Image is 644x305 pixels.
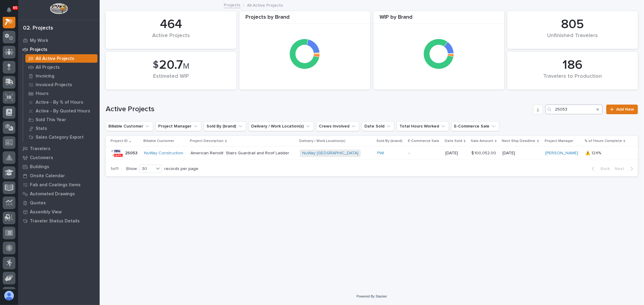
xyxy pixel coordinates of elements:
p: Project Manager [545,138,573,144]
button: Total Hours Worked [397,121,449,131]
div: Unfinished Travelers [517,33,628,45]
button: Project Manager [155,121,201,131]
p: Project Description [190,138,223,144]
button: Notifications [3,4,15,16]
p: Delivery / Work Location(s) [299,138,345,144]
a: Add New [606,105,638,114]
div: Estimated WIP [116,73,226,86]
p: Assembly View [30,209,62,215]
a: Invoiced Projects [23,80,100,89]
a: [PERSON_NAME] [545,151,578,156]
a: Travelers [18,144,100,153]
p: Project ID [111,138,128,144]
a: Customers [18,153,100,162]
span: Add New [616,107,634,112]
button: Sold By (brand) [204,121,246,131]
p: [DATE] [503,151,541,156]
p: All Projects [36,65,60,70]
p: Sale Amount [471,138,493,144]
p: Date Sold [445,138,462,144]
a: All Projects [23,63,100,71]
p: Sold By (brand) [377,138,403,144]
p: Billable Customer [143,138,174,144]
p: Travelers [30,146,50,152]
p: Stats [36,126,47,131]
p: Quotes [30,200,46,206]
div: 805 [517,17,628,32]
a: Traveler Status Details [18,216,100,225]
p: Onsite Calendar [30,173,65,179]
a: NuWay [GEOGRAPHIC_DATA] [302,151,358,156]
a: Sold This Year [23,115,100,124]
div: 464 [116,17,226,32]
p: E-Commerce Sale [408,138,439,144]
button: E-Commerce Sale [451,121,499,131]
a: PWI [377,151,384,156]
p: All Active Projects [36,56,74,61]
div: 30 [139,166,154,172]
p: 25053 [125,149,139,156]
div: Projects by Brand [239,14,370,24]
p: Show [126,166,137,171]
p: $ 100,052.00 [471,149,497,156]
button: Billable Customer [106,121,153,131]
button: Delivery / Work Location(s) [248,121,314,131]
p: [DATE] [445,151,466,156]
p: Active - By % of Hours [36,100,83,105]
p: - [409,151,441,156]
p: records per page [164,166,198,171]
p: Buildings [30,164,49,170]
h1: Active Projects [106,105,531,114]
a: My Work [18,36,100,45]
a: Sales Category Export [23,133,100,141]
a: Projects [18,45,100,54]
p: All Active Projects [247,2,283,8]
p: Invoicing [36,74,54,79]
p: Next Ship Deadline [502,138,536,144]
a: NuWay Construction [144,151,183,156]
a: Stats [23,124,100,133]
div: Travelers to Production [517,73,628,86]
div: WIP by Brand [373,14,504,24]
a: Projects [224,1,241,8]
a: Active - By Quoted Hours [23,107,100,115]
span: $ [153,59,159,71]
p: Fab and Coatings Items [30,182,81,188]
button: Next [612,166,638,171]
p: Customers [30,155,53,161]
span: Back [597,166,610,171]
a: Automated Drawings [18,189,100,198]
span: Next [615,166,628,171]
button: Date Sold [362,121,394,131]
div: Notifications65 [8,7,15,17]
p: Invoiced Projects [36,82,72,88]
a: Assembly View [18,207,100,216]
p: Projects [30,47,47,52]
p: Traveler Status Details [30,219,80,224]
p: ⚠️ 124% [585,149,602,156]
p: 65 [13,6,17,10]
a: Powered By Stacker [357,294,387,298]
p: Sales Category Export [36,135,84,140]
span: M [183,62,189,70]
input: Search [545,105,603,114]
a: Active - By % of Hours [23,98,100,106]
div: 02. Projects [23,25,53,32]
a: Quotes [18,198,100,207]
p: % of Hours Complete [585,138,622,144]
p: Sold This Year [36,117,66,123]
a: Onsite Calendar [18,171,100,180]
p: Automated Drawings [30,191,75,197]
p: American Renolit Stairs Guardrail and Roof Ladder [191,151,295,156]
a: Hours [23,89,100,98]
div: 186 [517,58,628,73]
span: 20.7 [159,59,183,71]
a: Buildings [18,162,100,171]
img: Workspace Logo [50,3,68,14]
button: Crews Involved [316,121,359,131]
div: Active Projects [116,33,226,45]
p: 1 of 1 [106,162,123,176]
a: Invoicing [23,72,100,80]
p: My Work [30,38,48,43]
